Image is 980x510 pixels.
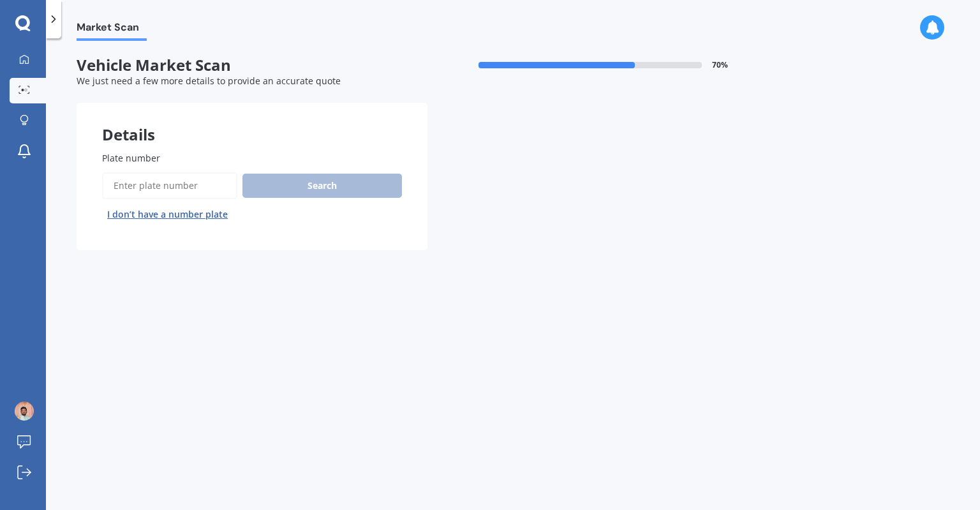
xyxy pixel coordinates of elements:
[102,172,237,199] input: Enter plate number
[15,401,34,421] img: ACg8ocIc5sBRKcPD-Oct9Iq18utEaAuIwVpCV0RUSV4HVI-b2BubTGmI=s96-c
[102,152,160,164] span: Plate number
[77,103,427,141] div: Details
[77,56,427,75] span: Vehicle Market Scan
[712,61,728,70] span: 70 %
[77,75,341,87] span: We just need a few more details to provide an accurate quote
[77,21,147,38] span: Market Scan
[102,204,233,225] button: I don’t have a number plate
